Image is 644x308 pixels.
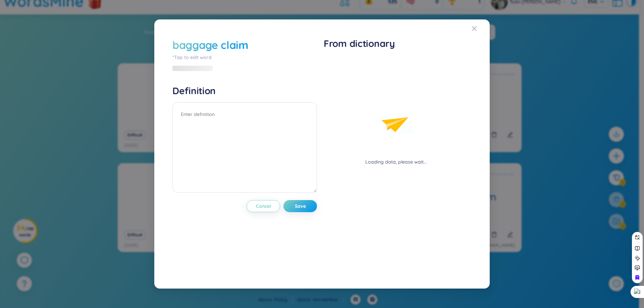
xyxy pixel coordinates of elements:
h1: From dictionary [324,38,468,50]
span: Save [295,203,306,209]
div: Loading data, please wait... [365,158,427,166]
span: Cancel [256,203,271,209]
div: *Tap to edit word [172,54,317,61]
div: baggage claim [172,38,249,52]
h4: Definition [172,85,317,97]
button: Close [472,19,490,38]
